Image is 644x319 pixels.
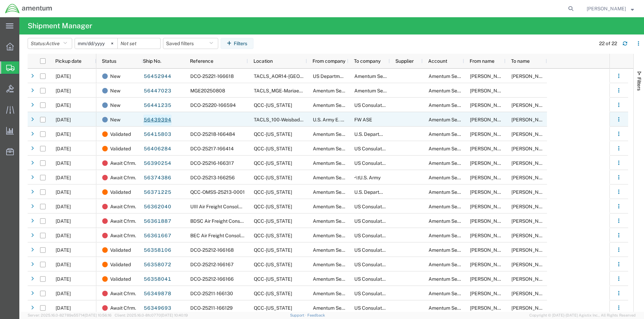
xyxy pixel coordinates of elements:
h4: Shipment Manager [28,17,92,34]
input: Not set [118,38,160,49]
span: 07/31/2025 [56,247,71,253]
span: Amentum Services, Inc. [313,88,365,93]
span: Location [253,58,273,64]
button: [PERSON_NAME] [586,4,634,13]
img: logo [5,3,52,14]
span: Jason Martin [470,131,509,137]
span: 07/30/2025 [56,291,71,296]
span: Account [428,58,447,64]
span: 08/01/2025 [56,189,71,195]
span: Client: 2025.16.0-8fc0770 [115,313,188,317]
span: Amentum Services, Inc. [354,88,406,93]
a: 56439394 [143,114,172,126]
span: Jason Martin [470,262,509,267]
span: Amentum Services, Inc [429,189,479,195]
span: Supplier [395,58,414,64]
span: Amentum Services, Inc [429,262,479,267]
span: 08/09/2025 [56,73,71,79]
span: Samuel Roberts [511,131,551,137]
span: Pickup date [55,58,81,64]
span: Amentum Services, Inc. [354,73,406,79]
span: Amentum Services, Inc [429,218,479,224]
span: 07/31/2025 [56,276,71,282]
span: BDSC Air Freight Console 7/31 [190,218,258,224]
a: 56349878 [143,288,172,299]
a: Support [290,313,307,317]
span: DCO-25218-166484 [190,131,235,137]
span: From name [470,58,494,64]
span: QCC-Texas [254,247,292,253]
span: New [110,83,121,98]
span: [DATE] 10:56:16 [85,313,112,317]
span: Amentum Services, Inc. [313,291,365,296]
span: 08/08/2025 [56,102,71,108]
span: Await Cfrm. [110,214,136,228]
span: 08/05/2025 [56,175,71,180]
span: Await Cfrm. [110,286,136,301]
span: Filters [636,77,642,91]
a: 56441235 [143,100,172,111]
span: Validated [110,272,131,286]
span: Amentum Services, Inc [429,175,479,180]
span: Jason Martin [470,291,509,296]
span: Jason Martin [470,175,509,180]
span: Amentum Services, Inc [429,291,479,296]
span: Amentum Services, Inc [429,73,479,79]
a: 56406284 [143,143,172,154]
span: Server: 2025.16.0-82789e55714 [28,313,112,317]
a: 56361887 [143,216,172,227]
span: Jason Martin [470,247,509,253]
span: Ship No. [143,58,161,64]
a: 56361667 [143,230,172,241]
span: US Consulate General [354,204,403,209]
span: TACLS_100-Weisbaden, Germany [254,117,357,122]
span: Shailesh Chandran [511,204,551,209]
span: Jason Martin [470,218,509,224]
span: US Consulate General [354,160,403,166]
span: •\tU.S. Army [354,175,381,180]
span: Shailesh Chandran [511,233,551,238]
span: Rebecca Thorstenson [511,73,551,79]
span: New [110,69,121,83]
button: Saved filters [163,38,218,49]
span: Shailesh Chandran [511,102,551,108]
span: QCC-Texas [254,262,292,267]
span: Amentum Services, Inc [429,305,479,311]
span: QCC-Texas [254,102,292,108]
span: U.S. Department of Defense [354,131,416,137]
span: Jason Martin [470,160,509,166]
span: Amentum Services, Inc [429,146,479,151]
span: Shailesh Chandran [511,189,551,195]
span: Chandran Shailesh [511,305,551,311]
span: Amentum Services, Inc. [313,218,365,224]
span: QCC-Texas [254,175,292,180]
span: Amentum Services, Inc [429,160,479,166]
span: QCC-Texas [254,131,292,137]
span: TACLS_MGE-Mariaetta, GA [254,88,356,93]
span: QCC-Texas [254,305,292,311]
span: DCO-25217-166414 [190,146,234,151]
span: U.S. Department of State [354,189,410,195]
span: US Consulate General [354,291,403,296]
span: Annan Gichimu [511,146,551,151]
span: Validated [110,257,131,272]
button: Filters [221,38,253,49]
span: MGE20250808 [190,88,225,93]
span: US Consulate General [354,146,403,151]
span: QCC-Texas [254,233,292,238]
span: DCO-25220-166594 [190,102,236,108]
a: 56374386 [143,172,172,183]
span: Amentum Services, Inc [429,117,479,122]
span: Amentum Services, Inc [429,88,479,93]
span: Await Cfrm. [110,301,136,315]
span: Await Cfrm. [110,199,136,214]
span: US Department of Defense [313,73,373,79]
span: Amentum Services, Inc [429,247,479,253]
span: Andrew Washington [470,88,536,93]
span: QCC-Texas [254,204,292,209]
a: 56349693 [143,303,172,314]
a: 56390254 [143,158,172,169]
span: Amentum Services, Inc [313,189,364,195]
span: 08/04/2025 [56,233,71,238]
span: Amentum Services, Inc [429,102,479,108]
